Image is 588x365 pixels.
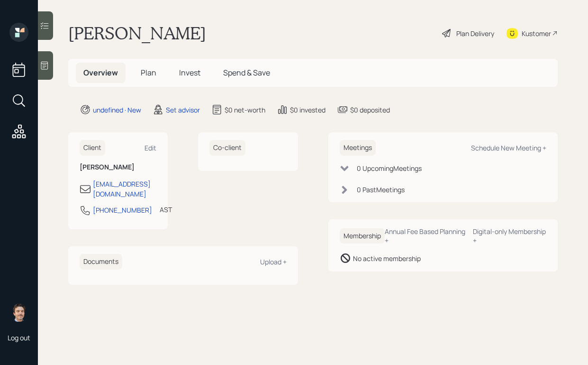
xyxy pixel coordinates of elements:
[223,67,270,78] span: Spend & Save
[68,23,206,44] h1: [PERSON_NAME]
[209,140,245,156] h6: Co-client
[471,143,546,152] div: Schedule New Meeting +
[93,105,141,115] div: undefined · New
[166,105,200,115] div: Set advisor
[357,185,405,195] div: 0 Past Meeting s
[456,28,494,38] div: Plan Delivery
[385,227,465,245] div: Annual Fee Based Planning +
[353,253,421,263] div: No active membership
[350,105,390,115] div: $0 deposited
[145,143,156,152] div: Edit
[9,303,28,322] img: robby-grisanti-headshot.png
[522,28,551,38] div: Kustomer
[83,67,118,78] span: Overview
[80,254,122,270] h6: Documents
[340,228,385,244] h6: Membership
[473,227,546,245] div: Digital-only Membership +
[225,105,265,115] div: $0 net-worth
[340,140,376,156] h6: Meetings
[93,205,152,215] div: [PHONE_NUMBER]
[8,333,30,342] div: Log out
[357,163,422,173] div: 0 Upcoming Meeting s
[260,257,287,266] div: Upload +
[80,140,105,156] h6: Client
[93,179,156,199] div: [EMAIL_ADDRESS][DOMAIN_NAME]
[141,67,156,78] span: Plan
[160,205,172,215] div: AST
[179,67,200,78] span: Invest
[290,105,326,115] div: $0 invested
[80,163,156,171] h6: [PERSON_NAME]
